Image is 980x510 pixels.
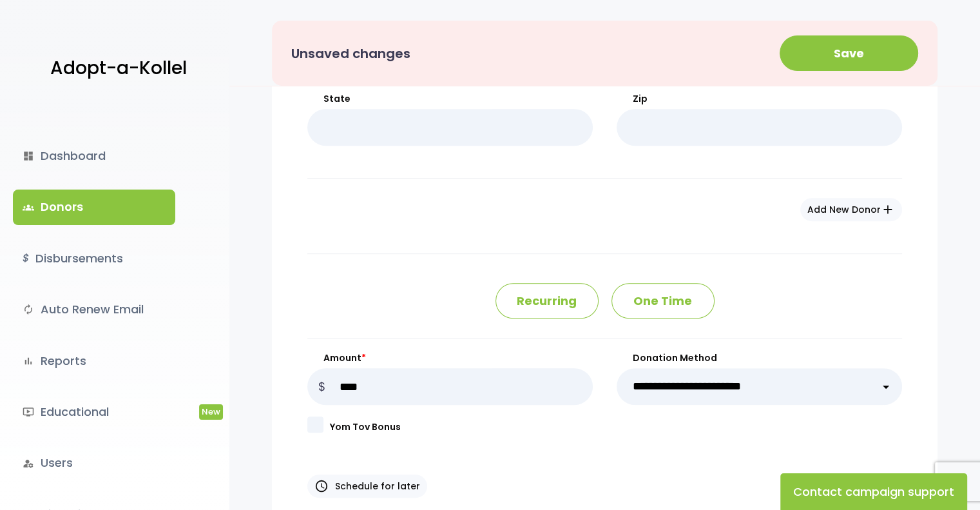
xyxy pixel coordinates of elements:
[314,479,335,493] span: access_time
[13,139,175,173] a: dashboardDashboard
[50,52,187,84] p: Adopt-a-Kollel
[13,241,175,276] a: $Disbursements
[23,304,34,315] i: autorenew
[307,92,593,106] label: State
[23,458,34,469] i: manage_accounts
[13,395,175,429] a: ondemand_videoEducationalNew
[780,473,967,510] button: Contact campaign support
[611,283,715,319] p: One Time
[881,202,895,217] span: add
[780,35,918,71] button: Save
[13,344,175,378] a: bar_chartReports
[23,355,34,367] i: bar_chart
[13,446,175,480] a: manage_accountsUsers
[291,42,410,65] p: Unsaved changes
[495,283,599,319] p: Recurring
[13,190,175,224] a: groupsDonors
[617,92,902,106] label: Zip
[23,406,34,418] i: ondemand_video
[307,351,593,365] label: Amount
[13,292,175,327] a: autorenewAuto Renew Email
[617,351,902,365] label: Donation Method
[330,420,902,434] label: Yom Tov Bonus
[800,198,902,221] button: Add New Donoradd
[199,404,223,419] span: New
[23,202,34,213] span: groups
[307,475,427,498] button: access_timeSchedule for later
[44,37,187,100] a: Adopt-a-Kollel
[307,368,336,405] p: $
[23,250,29,268] i: $
[23,150,34,162] i: dashboard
